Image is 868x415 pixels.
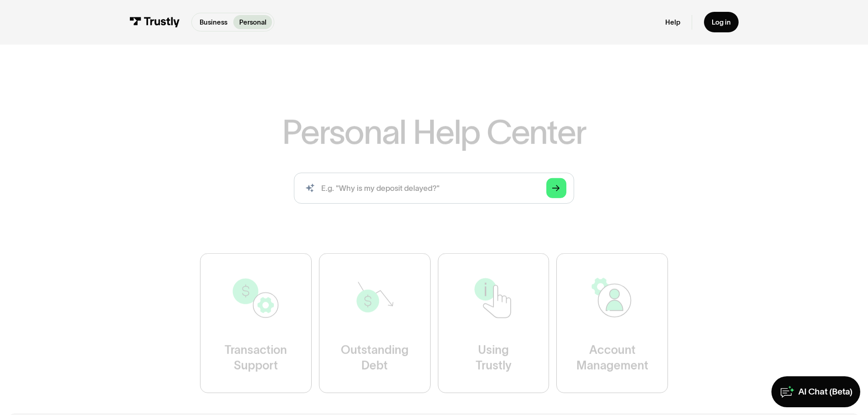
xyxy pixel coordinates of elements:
[712,18,731,26] div: Log in
[294,173,574,204] input: search
[282,115,586,149] h1: Personal Help Center
[798,386,853,398] div: AI Chat (Beta)
[341,343,409,374] div: Outstanding Debt
[194,15,233,29] a: Business
[438,253,550,393] a: UsingTrustly
[771,376,860,407] a: AI Chat (Beta)
[576,343,648,374] div: Account Management
[239,17,267,27] p: Personal
[665,18,680,26] a: Help
[475,343,511,374] div: Using Trustly
[319,253,431,393] a: OutstandingDebt
[225,343,287,374] div: Transaction Support
[200,253,312,393] a: TransactionSupport
[556,253,668,393] a: AccountManagement
[129,17,180,27] img: Trustly Logo
[200,17,227,27] p: Business
[704,12,739,32] a: Log in
[233,15,272,29] a: Personal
